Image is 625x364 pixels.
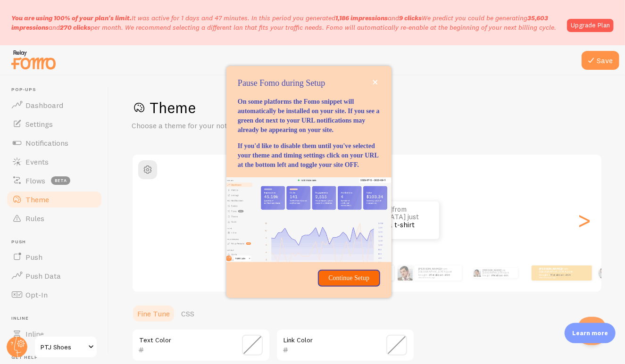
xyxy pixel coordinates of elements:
img: Fomo [474,269,481,277]
b: 1,186 impressions [335,14,388,22]
a: Fine Tune [132,304,175,323]
div: Next slide [579,186,590,254]
b: 9 clicks [399,14,422,22]
span: You are using 100% of your plan's limit. [11,14,132,22]
a: Upgrade Plan [567,19,614,32]
img: fomo-relay-logo-orange.svg [10,48,57,72]
span: Theme [25,195,49,204]
span: Events [25,157,49,166]
a: Notifications [6,133,103,152]
small: about 4 minutes ago [418,277,457,279]
strong: [PERSON_NAME] [483,269,501,272]
iframe: Help Scout Beacon - Open [578,317,606,345]
small: about 4 minutes ago [539,277,576,279]
span: Push [11,239,103,245]
a: Settings [6,115,103,133]
img: Fomo [599,266,612,280]
p: Pause Fomo during Setup [238,77,380,90]
b: 270 clicks [60,23,91,32]
p: from [GEOGRAPHIC_DATA] just bought a [418,267,458,279]
span: Settings [25,119,53,129]
button: Continue Setup [318,270,380,287]
a: PTJ Shoes [34,336,98,358]
p: Learn more [572,329,608,338]
span: Dashboard [25,100,63,110]
p: Continue Setup [324,273,375,283]
p: On some platforms the Fomo snippet will automatically be installed on your site. If you see a gre... [238,97,380,135]
a: CSS [175,304,200,323]
button: close, [370,77,380,87]
div: Pause Fomo during Setup [226,66,392,298]
h2: Classic [133,160,601,175]
span: Push [25,252,42,262]
img: Fomo [398,265,413,281]
a: Push Data [6,266,103,285]
span: Opt-In [25,290,48,299]
a: Flows beta [6,171,103,190]
span: Inline [25,329,44,339]
p: It was active for 1 days and 47 minutes. In this period you generated We predict you could be gen... [11,13,561,32]
a: Push [6,248,103,266]
p: from [GEOGRAPHIC_DATA] just bought a [483,268,514,278]
a: Metallica t-shirt [492,274,508,277]
p: Choose a theme for your notifications [132,120,358,131]
span: Inline [11,315,103,322]
span: PTJ Shoes [41,341,85,353]
div: Learn more [565,323,616,343]
p: If you'd like to disable them until you've selected your theme and timing settings click on your ... [238,141,380,170]
strong: [PERSON_NAME] [418,267,441,271]
span: Notifications [25,138,68,148]
a: Rules [6,209,103,228]
span: and [335,14,422,22]
span: Pop-ups [11,87,103,93]
span: Rules [25,214,44,223]
a: Opt-In [6,285,103,304]
span: beta [51,176,70,185]
strong: [PERSON_NAME] [539,267,562,271]
a: Inline [6,324,103,343]
p: from [GEOGRAPHIC_DATA] just bought a [539,267,577,279]
a: Metallica t-shirt [430,273,450,277]
h1: Theme [132,98,602,117]
a: Events [6,152,103,171]
span: Flows [25,176,45,185]
span: Push Data [25,271,61,281]
a: Theme [6,190,103,209]
a: Metallica t-shirt [550,273,571,277]
a: Dashboard [6,96,103,115]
